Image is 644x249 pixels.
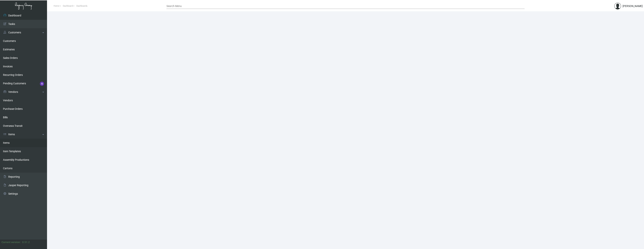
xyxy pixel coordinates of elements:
[614,3,621,9] img: admin@bootstrapmaster.com
[54,5,59,7] span: Home
[623,4,643,8] div: [PERSON_NAME]
[22,240,30,244] div: 0.51.2
[2,240,21,244] div: Current version:
[63,5,73,7] span: Dashboard
[76,5,87,7] span: Dashboards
